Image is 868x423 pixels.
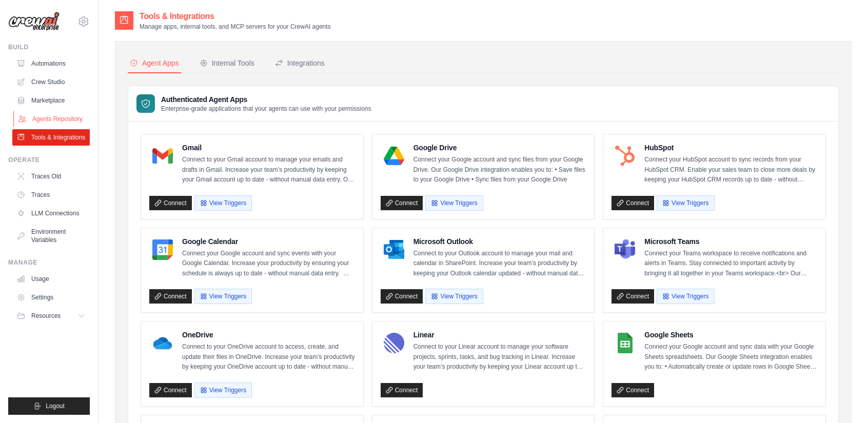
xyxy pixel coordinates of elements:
img: HubSpot Logo [615,146,635,166]
h4: Linear [413,330,586,340]
img: Google Drive Logo [384,146,404,166]
p: Connect your Google account and sync events with your Google Calendar. Increase your productivity... [182,249,355,279]
p: Connect your Google account and sync data with your Google Sheets spreadsheets. Our Google Sheets... [644,342,817,372]
h4: Microsoft Outlook [413,236,586,247]
button: View Triggers [425,195,483,211]
a: Connect [381,196,423,210]
img: Logo [8,12,60,31]
h4: HubSpot [644,143,817,153]
button: View Triggers [194,195,252,211]
a: Connect [149,196,192,210]
p: Connect to your Gmail account to manage your emails and drafts in Gmail. Increase your team’s pro... [182,155,355,185]
button: Agent Apps [128,54,181,73]
div: Manage [8,258,90,267]
img: Microsoft Outlook Logo [384,239,404,260]
h4: Google Drive [413,143,586,153]
a: Usage [12,271,90,287]
img: Google Sheets Logo [615,333,635,353]
a: Connect [149,289,192,304]
button: Logout [8,397,90,415]
img: Gmail Logo [152,146,173,166]
a: Connect [381,289,423,304]
a: Tools & Integrations [12,129,90,146]
span: Logout [46,402,65,410]
button: View Triggers [657,289,714,304]
div: Internal Tools [200,58,254,68]
button: Integrations [273,54,327,73]
a: Connect [611,289,654,304]
h4: Gmail [182,143,355,153]
a: Environment Variables [12,224,90,248]
span: Resources [31,312,61,320]
img: Microsoft Teams Logo [615,239,635,260]
a: Connect [611,196,654,210]
button: View Triggers [194,382,252,398]
h3: Authenticated Agent Apps [161,94,371,105]
a: Automations [12,55,90,72]
p: Connect to your OneDrive account to access, create, and update their files in OneDrive. Increase ... [182,342,355,372]
h4: Microsoft Teams [644,236,817,247]
img: Linear Logo [384,333,404,353]
a: Connect [381,383,423,397]
div: Agent Apps [130,58,179,68]
p: Connect your Google account and sync files from your Google Drive. Our Google Drive integration e... [413,155,586,185]
h2: Tools & Integrations [140,10,331,23]
button: View Triggers [194,289,252,304]
button: Internal Tools [198,54,257,73]
a: Crew Studio [12,74,90,90]
button: Resources [12,308,90,324]
img: Google Calendar Logo [152,239,173,260]
img: OneDrive Logo [152,333,173,353]
h4: OneDrive [182,330,355,340]
a: Traces Old [12,168,90,185]
p: Connect your Teams workspace to receive notifications and alerts in Teams. Stay connected to impo... [644,249,817,279]
a: Marketplace [12,92,90,109]
div: Build [8,43,90,51]
button: View Triggers [425,289,483,304]
h4: Google Calendar [182,236,355,247]
div: Integrations [275,58,325,68]
button: View Triggers [657,195,714,211]
a: Connect [611,383,654,397]
p: Enterprise-grade applications that your agents can use with your permissions [161,105,371,113]
a: Settings [12,289,90,306]
p: Manage apps, internal tools, and MCP servers for your CrewAI agents [140,23,331,31]
a: LLM Connections [12,205,90,221]
p: Connect to your Outlook account to manage your mail and calendar in SharePoint. Increase your tea... [413,249,586,279]
p: Connect your HubSpot account to sync records from your HubSpot CRM. Enable your sales team to clo... [644,155,817,185]
h4: Google Sheets [644,330,817,340]
div: Operate [8,156,90,164]
a: Connect [149,383,192,397]
p: Connect to your Linear account to manage your software projects, sprints, tasks, and bug tracking... [413,342,586,372]
a: Traces [12,187,90,203]
a: Agents Repository [13,111,91,127]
